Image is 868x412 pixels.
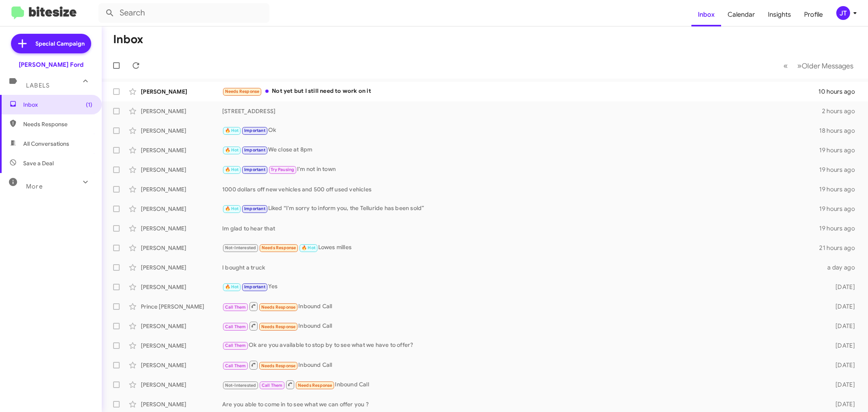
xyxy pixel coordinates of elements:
[141,185,222,193] div: [PERSON_NAME]
[225,305,246,310] span: Call Them
[222,87,818,96] div: Not yet but I still need to work on it
[819,146,861,154] div: 19 hours ago
[783,61,788,71] span: «
[821,263,861,272] div: a day ago
[761,3,798,26] a: Insights
[821,381,861,389] div: [DATE]
[19,61,83,69] div: [PERSON_NAME] Ford
[271,167,294,172] span: Try Pausing
[821,322,861,330] div: [DATE]
[225,363,246,368] span: Call Them
[779,57,858,74] nav: Page navigation example
[225,147,239,153] span: 🔥 Hot
[113,33,143,46] h1: Inbox
[261,324,296,329] span: Needs Response
[797,61,802,71] span: »
[262,383,283,388] span: Call Them
[141,107,222,115] div: [PERSON_NAME]
[821,342,861,350] div: [DATE]
[821,302,861,311] div: [DATE]
[141,400,222,408] div: [PERSON_NAME]
[222,126,819,135] div: Ok
[244,128,265,133] span: Important
[222,400,821,408] div: Are you able to come in to see what we can offer you ?
[222,204,819,213] div: Liked “I'm sorry to inform you, the Telluride has been sold”
[141,88,222,96] div: [PERSON_NAME]
[225,89,260,94] span: Needs Response
[225,167,239,172] span: 🔥 Hot
[141,146,222,154] div: [PERSON_NAME]
[141,302,222,311] div: Prince [PERSON_NAME]
[298,383,332,388] span: Needs Response
[262,245,296,250] span: Needs Response
[23,101,92,109] span: Inbox
[225,245,256,250] span: Not-Interested
[829,6,859,20] button: JT
[819,205,861,213] div: 19 hours ago
[141,322,222,330] div: [PERSON_NAME]
[818,88,861,96] div: 10 hours ago
[35,39,85,48] span: Special Campaign
[141,361,222,369] div: [PERSON_NAME]
[141,342,222,350] div: [PERSON_NAME]
[141,283,222,291] div: [PERSON_NAME]
[821,361,861,369] div: [DATE]
[244,206,265,211] span: Important
[222,360,821,370] div: Inbound Call
[141,224,222,232] div: [PERSON_NAME]
[23,140,69,148] span: All Conversations
[141,205,222,213] div: [PERSON_NAME]
[821,283,861,291] div: [DATE]
[141,381,222,389] div: [PERSON_NAME]
[836,6,850,20] div: JT
[819,185,861,193] div: 19 hours ago
[691,3,721,26] a: Inbox
[778,57,793,74] button: Previous
[222,243,819,252] div: Lowes milles
[26,82,50,89] span: Labels
[225,324,246,329] span: Call Them
[222,379,821,390] div: Inbound Call
[225,128,239,133] span: 🔥 Hot
[244,167,265,172] span: Important
[222,321,821,331] div: Inbound Call
[141,127,222,135] div: [PERSON_NAME]
[222,263,821,272] div: I bought a truck
[798,3,829,26] a: Profile
[225,343,246,348] span: Call Them
[222,282,821,291] div: Yes
[802,61,853,70] span: Older Messages
[141,263,222,272] div: [PERSON_NAME]
[821,107,861,115] div: 2 hours ago
[222,107,821,115] div: [STREET_ADDRESS]
[86,101,92,109] span: (1)
[141,166,222,174] div: [PERSON_NAME]
[23,120,92,128] span: Needs Response
[821,400,861,408] div: [DATE]
[11,34,91,53] a: Special Campaign
[302,245,315,250] span: 🔥 Hot
[26,183,43,190] span: More
[261,305,296,310] span: Needs Response
[222,341,821,350] div: Ok are you available to stop by to see what we have to offer?
[222,185,819,193] div: 1000 dollars off new vehicles and 500 off used vehicles
[98,3,269,23] input: Search
[819,244,861,252] div: 21 hours ago
[23,159,54,167] span: Save a Deal
[222,145,819,155] div: We close at 8pm
[222,301,821,311] div: Inbound Call
[244,147,265,153] span: Important
[141,244,222,252] div: [PERSON_NAME]
[222,165,819,174] div: I'm not in town
[721,3,761,26] a: Calendar
[261,363,296,368] span: Needs Response
[819,127,861,135] div: 18 hours ago
[225,383,256,388] span: Not-Interested
[792,57,858,74] button: Next
[225,206,239,211] span: 🔥 Hot
[222,224,819,232] div: Im glad to hear that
